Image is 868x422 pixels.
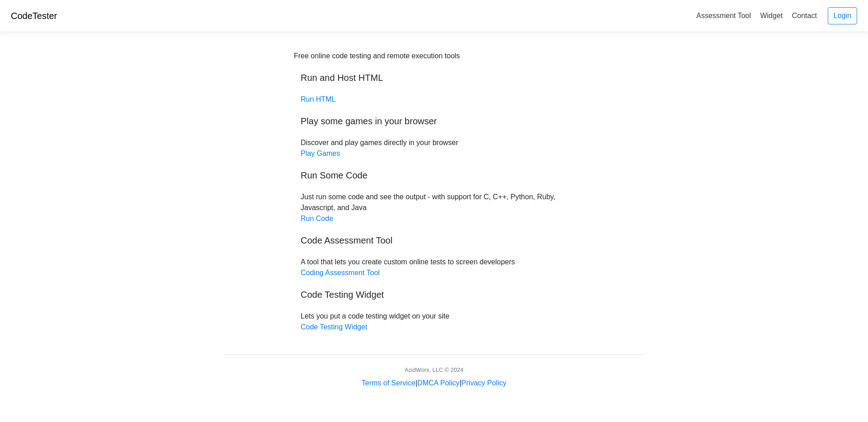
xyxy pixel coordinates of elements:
[362,378,506,389] div: | |
[301,72,567,83] h5: Run and Host HTML
[693,8,755,23] a: Assessment Tool
[756,8,786,23] a: Widget
[294,51,574,333] div: Discover and play games directly in your browser Just run some code and see the output - with sup...
[828,7,857,24] a: Login
[301,150,340,157] a: Play Games
[301,95,335,103] a: Run HTML
[788,8,821,23] a: Contact
[11,11,57,21] a: CodeTester
[301,323,367,331] a: Code Testing Widget
[405,366,463,374] div: AcidWorx, LLC © 2024
[301,269,380,277] a: Coding Assessment Tool
[362,379,415,387] a: Terms of Service
[301,235,567,246] h5: Code Assessment Tool
[462,379,507,387] a: Privacy Policy
[301,289,567,300] h5: Code Testing Widget
[417,379,459,387] a: DMCA Policy
[294,51,460,61] div: Free online code testing and remote execution tools
[301,215,333,222] a: Run Code
[301,170,567,181] h5: Run Some Code
[301,116,567,127] h5: Play some games in your browser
